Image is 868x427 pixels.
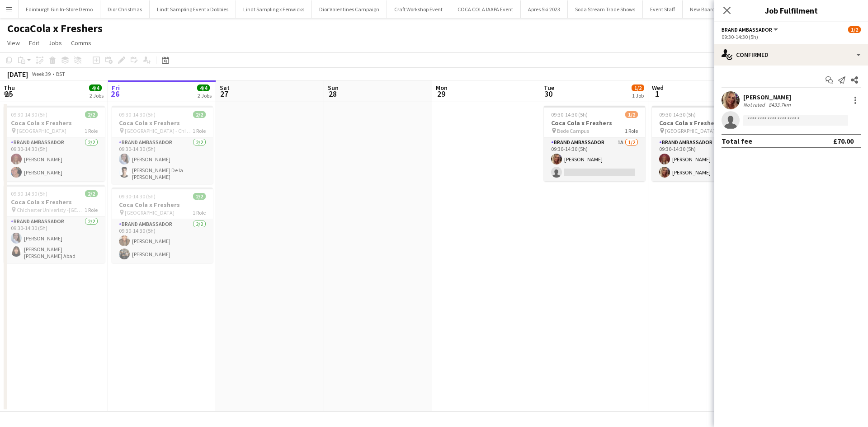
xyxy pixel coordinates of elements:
[557,127,589,134] span: Bede Campus
[193,127,206,134] span: 1 Role
[544,84,554,92] span: Tue
[743,101,767,108] div: Not rated
[90,92,104,99] div: 2 Jobs
[312,0,387,18] button: Dior Valentines Campaign
[25,37,43,49] a: Edit
[714,44,868,66] div: Confirmed
[19,0,100,18] button: Edinburgh Gin In-Store Demo
[112,106,213,184] app-job-card: 09:30-14:30 (5h)2/2Coca Cola x Freshers [GEOGRAPHIC_DATA] - Chi Site BAX1 RoleBrand Ambassador2/2...
[625,127,638,134] span: 1 Role
[722,136,752,145] div: Total fee
[544,106,645,181] app-job-card: 09:30-14:30 (5h)1/2Coca Cola x Freshers Bede Campus1 RoleBrand Ambassador1A1/209:30-14:30 (5h)[PE...
[767,101,793,108] div: 8433.7km
[551,111,588,118] span: 09:30-14:30 (5h)
[848,26,861,33] span: 1/2
[110,89,120,99] span: 26
[198,92,212,99] div: 2 Jobs
[85,127,98,134] span: 1 Role
[197,84,210,91] span: 4/4
[119,111,156,118] span: 09:30-14:30 (5h)
[434,89,448,99] span: 29
[833,136,854,145] div: £70.00
[643,0,683,18] button: Event Staff
[85,111,98,118] span: 2/2
[30,70,52,77] span: Week 39
[4,137,105,181] app-card-role: Brand Ambassador2/209:30-14:30 (5h)[PERSON_NAME][PERSON_NAME]
[4,216,105,263] app-card-role: Brand Ambassador2/209:30-14:30 (5h)[PERSON_NAME][PERSON_NAME] [PERSON_NAME] Abad
[714,5,868,16] h3: Job Fulfilment
[436,84,448,92] span: Mon
[125,127,193,134] span: [GEOGRAPHIC_DATA] - Chi Site BAX
[112,84,120,92] span: Fri
[112,219,213,263] app-card-role: Brand Ambassador2/209:30-14:30 (5h)[PERSON_NAME][PERSON_NAME]
[11,111,47,118] span: 09:30-14:30 (5h)
[651,89,664,99] span: 1
[652,84,664,92] span: Wed
[652,137,753,181] app-card-role: Brand Ambassador2/209:30-14:30 (5h)[PERSON_NAME][PERSON_NAME]
[112,119,213,127] h3: Coca Cola x Freshers
[71,39,91,47] span: Comms
[722,26,772,33] span: Brand Ambassador
[45,37,66,49] a: Jobs
[4,185,105,263] app-job-card: 09:30-14:30 (5h)2/2Coca Cola x Freshers Chichester Univeristy -[GEOGRAPHIC_DATA] BAX1 RoleBrand A...
[56,70,65,77] div: BST
[4,37,24,49] a: View
[193,111,206,118] span: 2/2
[4,198,105,206] h3: Coca Cola x Freshers
[11,190,47,197] span: 09:30-14:30 (5h)
[722,26,779,33] button: Brand Ambassador
[17,206,85,213] span: Chichester Univeristy -[GEOGRAPHIC_DATA] BAX
[544,119,645,127] h3: Coca Cola x Freshers
[150,0,236,18] button: Lindt Sampling Event x Dobbies
[326,89,339,99] span: 28
[119,193,156,200] span: 09:30-14:30 (5h)
[4,84,15,92] span: Thu
[193,193,206,200] span: 2/2
[7,22,103,35] h1: CocaCola x Freshers
[218,89,230,99] span: 27
[632,84,644,91] span: 1/2
[112,137,213,184] app-card-role: Brand Ambassador2/209:30-14:30 (5h)[PERSON_NAME][PERSON_NAME] De la [PERSON_NAME]
[125,209,175,216] span: [GEOGRAPHIC_DATA]
[521,0,568,18] button: Apres Ski 2023
[4,119,105,127] h3: Coca Cola x Freshers
[2,89,15,99] span: 25
[112,201,213,209] h3: Coca Cola x Freshers
[328,84,339,92] span: Sun
[193,209,206,216] span: 1 Role
[659,111,696,118] span: 09:30-14:30 (5h)
[683,0,723,18] button: New Board
[652,106,753,181] app-job-card: 09:30-14:30 (5h)2/2Coca Cola x Freshers [GEOGRAPHIC_DATA] [GEOGRAPHIC_DATA]1 RoleBrand Ambassador...
[542,89,554,99] span: 30
[112,188,213,263] app-job-card: 09:30-14:30 (5h)2/2Coca Cola x Freshers [GEOGRAPHIC_DATA]1 RoleBrand Ambassador2/209:30-14:30 (5h...
[29,39,39,47] span: Edit
[17,127,66,134] span: [GEOGRAPHIC_DATA]
[220,84,230,92] span: Sat
[652,119,753,127] h3: Coca Cola x Freshers
[665,127,733,134] span: [GEOGRAPHIC_DATA] [GEOGRAPHIC_DATA]
[722,33,861,40] div: 09:30-14:30 (5h)
[568,0,643,18] button: Soda Stream Trade Shows
[85,206,98,213] span: 1 Role
[7,70,28,79] div: [DATE]
[632,92,644,99] div: 1 Job
[4,106,105,181] app-job-card: 09:30-14:30 (5h)2/2Coca Cola x Freshers [GEOGRAPHIC_DATA]1 RoleBrand Ambassador2/209:30-14:30 (5h...
[67,37,95,49] a: Comms
[387,0,450,18] button: Craft Workshop Event
[236,0,312,18] button: Lindt Sampling x Fenwicks
[85,190,98,197] span: 2/2
[48,39,62,47] span: Jobs
[544,137,645,181] app-card-role: Brand Ambassador1A1/209:30-14:30 (5h)[PERSON_NAME]
[743,93,793,101] div: [PERSON_NAME]
[89,84,102,91] span: 4/4
[7,39,20,47] span: View
[450,0,521,18] button: COCA COLA IAAPA Event
[625,111,638,118] span: 1/2
[100,0,150,18] button: Dior Christmas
